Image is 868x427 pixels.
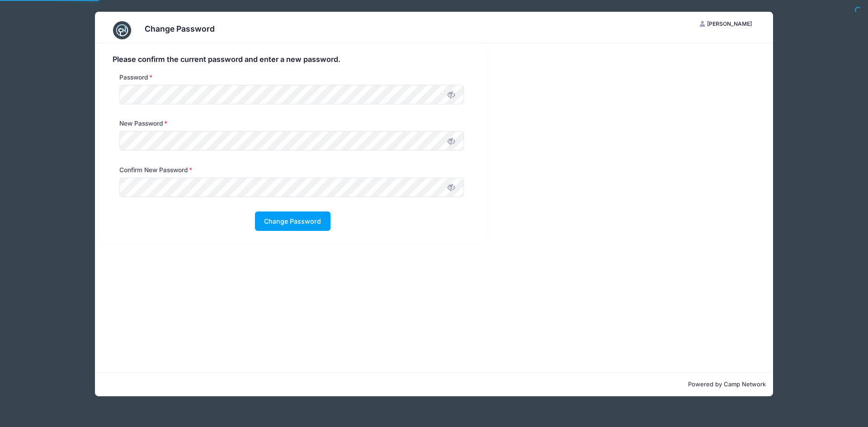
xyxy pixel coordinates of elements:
[145,24,215,33] h3: Change Password
[113,21,131,39] img: CampNetwork
[119,73,153,82] label: Password
[119,119,168,128] label: New Password
[119,165,193,174] label: Confirm New Password
[113,55,473,64] h4: Please confirm the current password and enter a new password.
[692,16,760,32] button: [PERSON_NAME]
[255,211,330,231] button: Change Password
[102,380,766,389] p: Powered by Camp Network
[707,20,752,27] span: [PERSON_NAME]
